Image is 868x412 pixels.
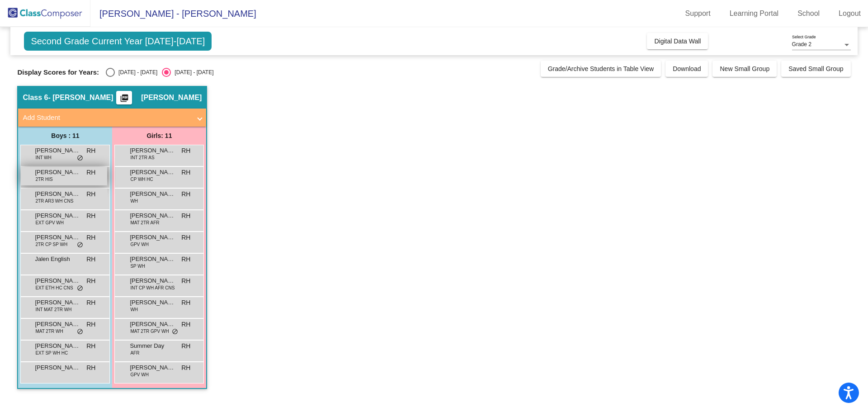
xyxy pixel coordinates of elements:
[130,320,175,329] span: [PERSON_NAME]
[665,61,708,77] button: Download
[130,341,175,350] span: Summer Day
[35,241,67,248] span: 2TR CP SP WH
[35,189,80,199] span: [PERSON_NAME]
[720,65,769,72] span: New Small Group
[181,189,190,199] span: RH
[35,233,80,242] span: [PERSON_NAME]
[35,219,64,226] span: EXT GPV WH
[90,6,256,21] span: [PERSON_NAME] - [PERSON_NAME]
[86,168,95,177] span: RH
[35,350,68,356] span: EXT SP WH HC
[130,176,153,183] span: CP WH HC
[86,189,95,199] span: RH
[35,168,80,177] span: [PERSON_NAME]
[86,146,95,156] span: RH
[673,65,701,72] span: Download
[171,68,213,76] div: [DATE] - [DATE]
[678,6,718,21] a: Support
[35,328,63,335] span: MAT 2TR WH
[181,298,190,308] span: RH
[172,328,178,336] span: do_not_disturb_alt
[130,298,175,307] span: [PERSON_NAME]
[788,65,843,72] span: Saved Small Group
[35,176,52,183] span: 2TR HIS
[130,328,169,335] span: MAT 2TR GPV WH
[35,298,80,307] span: [PERSON_NAME]
[86,276,95,286] span: RH
[548,65,654,72] span: Grade/Archive Students in Table View
[77,285,83,292] span: do_not_disturb_alt
[86,233,95,242] span: RH
[86,341,95,351] span: RH
[130,189,175,199] span: [PERSON_NAME]
[119,94,130,106] mat-icon: picture_as_pdf
[130,233,175,242] span: [PERSON_NAME]
[130,241,149,248] span: GPV WH
[181,276,190,286] span: RH
[35,154,51,161] span: INT WH
[790,6,827,21] a: School
[35,211,80,220] span: [PERSON_NAME]
[181,233,190,242] span: RH
[181,168,190,177] span: RH
[115,68,157,76] div: [DATE] - [DATE]
[35,255,80,264] span: Jalen English
[130,146,175,155] span: [PERSON_NAME]
[86,298,95,308] span: RH
[18,127,112,145] div: Boys : 11
[130,363,175,372] span: [PERSON_NAME]
[18,109,206,127] mat-expansion-panel-header: Add Student
[141,93,202,102] span: [PERSON_NAME]
[130,198,138,204] span: WH
[130,219,159,226] span: MAT 2TR AFR
[86,211,95,221] span: RH
[35,320,80,329] span: [PERSON_NAME]
[130,211,175,220] span: [PERSON_NAME]
[23,93,48,102] span: Class 6
[130,154,154,161] span: INT 2TR AS
[77,328,83,336] span: do_not_disturb_alt
[181,255,190,264] span: RH
[35,198,73,204] span: 2TR AR3 WH CNS
[781,61,850,77] button: Saved Small Group
[130,350,139,356] span: AFR
[831,6,868,21] a: Logout
[130,371,149,378] span: GPV WH
[722,6,786,21] a: Learning Portal
[23,113,191,123] mat-panel-title: Add Student
[112,127,206,145] div: Girls: 11
[35,284,73,291] span: EXT ETH HC CNS
[106,68,213,77] mat-radio-group: Select an option
[24,32,212,51] span: Second Grade Current Year [DATE]-[DATE]
[181,320,190,329] span: RH
[17,68,99,76] span: Display Scores for Years:
[35,363,80,372] span: [PERSON_NAME]
[181,146,190,156] span: RH
[35,146,80,155] span: [PERSON_NAME]
[647,33,708,49] button: Digital Data Wall
[116,91,132,104] button: Print Students Details
[130,255,175,264] span: [PERSON_NAME]
[181,363,190,373] span: RH
[541,61,661,77] button: Grade/Archive Students in Table View
[35,276,80,285] span: [PERSON_NAME]
[181,341,190,351] span: RH
[712,61,777,77] button: New Small Group
[35,306,71,313] span: INT MAT 2TR WH
[86,255,95,264] span: RH
[130,168,175,177] span: [PERSON_NAME]
[86,320,95,329] span: RH
[86,363,95,373] span: RH
[654,38,701,45] span: Digital Data Wall
[792,41,811,47] span: Grade 2
[77,155,83,162] span: do_not_disturb_alt
[77,242,83,249] span: do_not_disturb_alt
[130,263,145,270] span: SP WH
[130,306,138,313] span: WH
[181,211,190,221] span: RH
[130,284,175,291] span: INT CP WH AFR CNS
[35,341,80,350] span: [PERSON_NAME]
[48,93,113,102] span: - [PERSON_NAME]
[130,276,175,285] span: [PERSON_NAME]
